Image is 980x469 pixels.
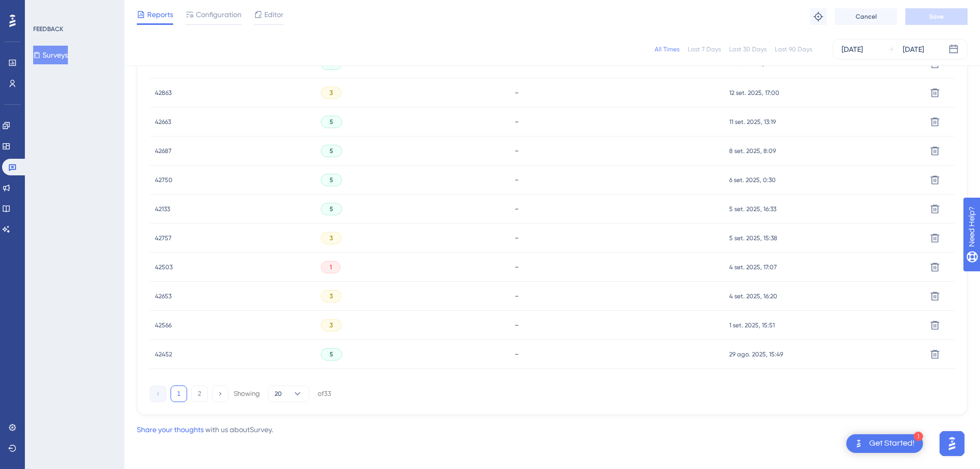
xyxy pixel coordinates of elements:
[515,291,719,301] div: -
[515,320,719,330] div: -
[515,88,719,98] div: -
[515,262,719,272] div: -
[137,425,204,434] a: Share your thoughts
[856,12,877,21] span: Cancel
[515,117,719,127] div: -
[155,89,172,97] span: 42863
[330,350,333,358] span: 5
[318,389,331,398] div: of 33
[729,205,776,213] span: 5 set. 2025, 16:33
[729,263,777,271] span: 4 set. 2025, 17:07
[330,292,333,300] span: 3
[155,292,172,300] span: 42653
[846,434,923,453] div: Open Get Started! checklist, remaining modules: 1
[330,176,333,184] span: 5
[155,118,171,126] span: 42663
[191,385,208,402] button: 2
[655,45,679,53] div: All Times
[515,349,719,359] div: -
[155,205,170,213] span: 42133
[515,175,719,185] div: -
[155,147,172,155] span: 42687
[515,204,719,214] div: -
[33,25,63,33] div: FEEDBACK
[264,8,283,21] span: Editor
[729,89,779,97] span: 12 set. 2025, 17:00
[729,45,766,53] div: Last 30 Days
[155,263,173,271] span: 42503
[155,321,172,329] span: 42566
[268,385,309,402] button: 20
[137,423,273,436] div: with us about Survey .
[155,350,172,358] span: 42452
[929,12,944,21] span: Save
[147,8,173,21] span: Reports
[171,385,187,402] button: 1
[903,43,924,56] div: [DATE]
[515,146,719,156] div: -
[853,437,865,450] img: launcher-image-alternative-text
[196,8,242,21] span: Configuration
[729,118,776,126] span: 11 set. 2025, 13:19
[234,389,260,398] div: Showing
[330,147,333,155] span: 5
[729,147,776,155] span: 8 set. 2025, 8:09
[330,118,333,126] span: 5
[155,234,172,242] span: 42757
[330,321,333,329] span: 3
[688,45,721,53] div: Last 7 Days
[330,234,333,242] span: 3
[914,432,923,441] div: 1
[330,89,333,97] span: 3
[729,350,783,358] span: 29 ago. 2025, 15:49
[729,292,777,300] span: 4 set. 2025, 16:20
[842,43,863,56] div: [DATE]
[729,321,775,329] span: 1 set. 2025, 15:51
[330,205,333,213] span: 5
[33,46,68,64] button: Surveys
[936,428,968,459] iframe: UserGuiding AI Assistant Launcher
[275,390,282,398] span: 20
[515,233,719,243] div: -
[155,176,173,184] span: 42750
[729,234,777,242] span: 5 set. 2025, 15:38
[835,8,897,25] button: Cancel
[24,3,65,15] span: Need Help?
[775,45,812,53] div: Last 90 Days
[869,438,915,449] div: Get Started!
[729,176,776,184] span: 6 set. 2025, 0:30
[330,263,332,271] span: 1
[905,8,968,25] button: Save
